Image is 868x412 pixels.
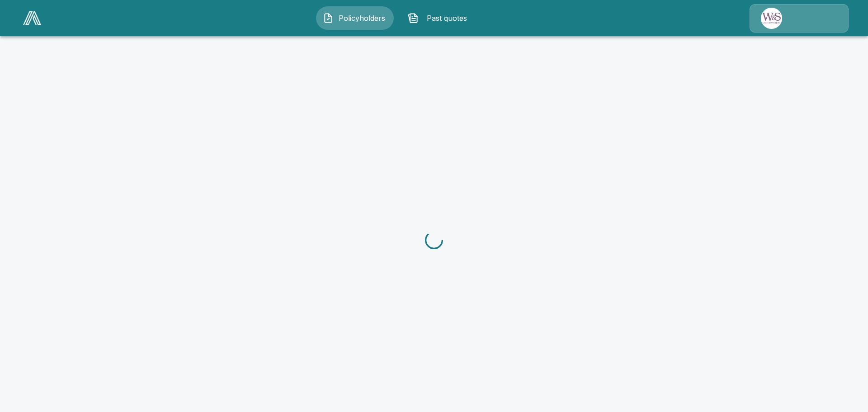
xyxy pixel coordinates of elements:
[401,6,479,30] button: Past quotes IconPast quotes
[408,13,419,24] img: Past quotes Icon
[422,13,472,24] span: Past quotes
[316,6,394,30] button: Policyholders IconPolicyholders
[323,13,334,24] img: Policyholders Icon
[23,11,41,25] img: AA Logo
[337,13,387,24] span: Policyholders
